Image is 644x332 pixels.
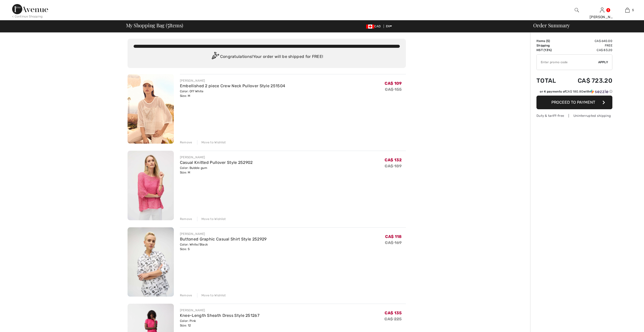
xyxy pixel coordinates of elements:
[536,96,612,109] button: Proceed to Payment
[180,217,192,221] div: Remove
[527,23,641,28] div: Order Summary
[385,311,402,315] span: CA$ 135
[385,158,402,162] span: CA$ 132
[197,140,226,145] div: Move to Wishlist
[126,23,183,28] span: My Shopping Bag ( Items)
[536,113,612,118] div: Duty & tariff-free | Uninterrupted shipping
[564,43,612,48] td: Free
[632,8,634,12] span: 5
[564,72,612,89] td: CA$ 723.20
[590,89,608,94] img: Sezzle
[575,7,579,13] img: search the website
[180,232,267,236] div: [PERSON_NAME]
[180,313,259,318] a: Knee-Length Sheath Dress Style 251267
[551,100,595,105] span: Proceed to Payment
[180,242,267,251] div: Color: White/Black Size: S
[615,7,640,13] a: 5
[180,166,253,175] div: Color: Bubble gum Size: M
[564,48,612,52] td: CA$ 83.20
[12,4,48,14] img: 1ère Avenue
[180,89,285,98] div: Color: Off White Size: M
[384,317,402,321] s: CA$ 225
[180,319,259,328] div: Color: Pink Size: 12
[385,81,402,86] span: CA$ 109
[210,52,220,62] img: Congratulation2.svg
[536,89,612,96] div: or 4 payments ofCA$ 180.80withSezzle Click to learn more about Sezzle
[547,39,549,43] span: 5
[128,151,174,220] img: Casual Knitted Pullover Style 252902
[180,140,192,145] div: Remove
[386,25,392,28] span: EN
[537,55,598,70] input: Promo code
[385,164,402,168] s: CA$ 189
[128,227,174,297] img: Buttoned Graphic Casual Shirt Style 252929
[385,234,402,239] span: CA$ 118
[600,8,604,12] a: Sign In
[625,7,630,13] img: My Bag
[180,237,267,241] a: Buttoned Graphic Casual Shirt Style 252929
[385,87,402,92] s: CA$ 155
[180,155,253,160] div: [PERSON_NAME]
[566,90,583,93] span: CA$ 180.80
[180,78,285,83] div: [PERSON_NAME]
[540,89,612,94] div: or 4 payments of with
[197,293,226,298] div: Move to Wishlist
[598,60,608,64] span: Apply
[536,48,564,52] td: HST (13%)
[180,160,253,165] a: Casual Knitted Pullover Style 252902
[134,52,400,62] div: Congratulations! Your order will be shipped for FREE!
[536,43,564,48] td: Shipping
[12,14,43,19] div: < Continue Shopping
[197,217,226,221] div: Move to Wishlist
[385,240,402,245] s: CA$ 169
[564,39,612,43] td: CA$ 640.00
[536,39,564,43] td: Items ( )
[167,21,169,28] span: 5
[536,72,564,89] td: Total
[366,25,383,28] span: CAD
[128,74,174,144] img: Embellished 2 piece Crew Neck Pullover Style 251504
[180,308,259,313] div: [PERSON_NAME]
[600,7,604,13] img: My Info
[180,83,285,88] a: Embellished 2 piece Crew Neck Pullover Style 251504
[590,14,614,20] div: [PERSON_NAME]
[180,293,192,298] div: Remove
[366,25,374,29] img: Canadian Dollar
